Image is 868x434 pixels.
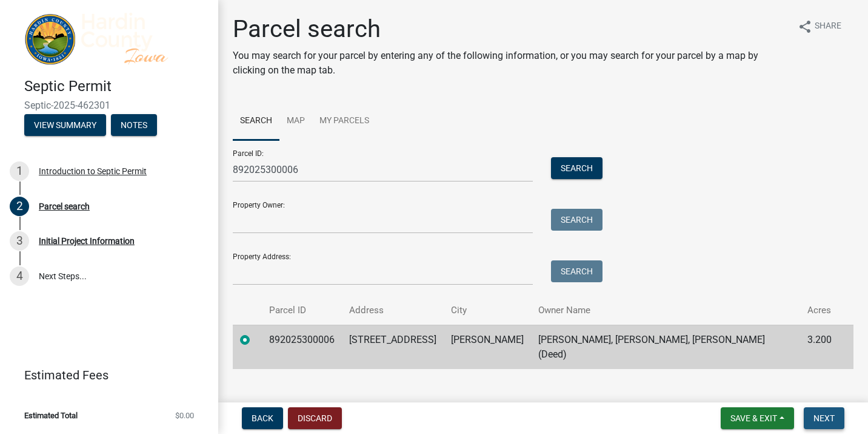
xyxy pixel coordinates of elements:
[444,325,531,369] td: [PERSON_NAME]
[39,237,135,245] div: Initial Project Information
[233,49,788,78] p: You may search for your parcel by entering any of the following information, or you may search fo...
[24,121,106,131] wm-modal-confirm: Summary
[111,114,157,136] button: Notes
[444,296,531,325] th: City
[39,202,90,211] div: Parcel search
[262,325,342,369] td: 892025300006
[815,19,841,34] span: Share
[39,167,147,175] div: Introduction to Septic Permit
[24,100,194,111] span: Septic-2025-462301
[24,13,199,65] img: Hardin County, Iowa
[798,19,812,34] i: share
[721,407,794,429] button: Save & Exit
[804,407,844,429] button: Next
[10,363,199,387] a: Estimated Fees
[262,296,342,325] th: Parcel ID
[551,260,603,282] button: Search
[312,102,376,141] a: My Parcels
[531,325,800,369] td: [PERSON_NAME], [PERSON_NAME], [PERSON_NAME] (Deed)
[233,102,279,141] a: Search
[288,407,342,429] button: Discard
[551,209,603,231] button: Search
[342,296,444,325] th: Address
[730,413,777,423] span: Save & Exit
[24,78,209,95] h4: Septic Permit
[279,102,312,141] a: Map
[233,15,788,44] h1: Parcel search
[111,121,157,131] wm-modal-confirm: Notes
[551,157,603,179] button: Search
[813,413,835,423] span: Next
[10,231,29,251] div: 3
[10,197,29,216] div: 2
[24,412,78,419] span: Estimated Total
[242,407,283,429] button: Back
[800,325,839,369] td: 3.200
[800,296,839,325] th: Acres
[788,15,851,38] button: shareShare
[342,325,444,369] td: [STREET_ADDRESS]
[10,161,29,181] div: 1
[10,266,29,286] div: 4
[252,413,273,423] span: Back
[175,412,194,419] span: $0.00
[531,296,800,325] th: Owner Name
[24,114,106,136] button: View Summary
